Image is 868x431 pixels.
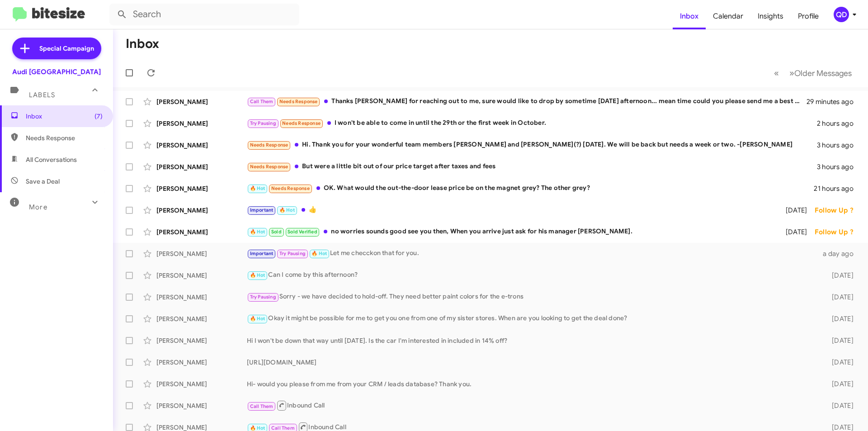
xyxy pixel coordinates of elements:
span: Needs Response [26,133,103,142]
div: I won't be able to come in until the 29th or the first week in October. [247,118,817,128]
span: Special Campaign [39,44,94,53]
div: [DATE] [817,314,861,323]
span: 🔥 Hot [279,207,295,213]
a: Special Campaign [12,38,101,59]
div: But were a little bit out of our price target after taxes and fees [247,161,817,172]
div: [PERSON_NAME] [156,206,247,215]
span: Important [250,207,274,213]
div: [PERSON_NAME] [156,162,247,171]
span: « [774,67,779,79]
span: Inbox [26,112,103,121]
div: [PERSON_NAME] [156,97,247,106]
a: Profile [791,3,826,29]
div: no worries sounds good see you then, When you arrive just ask for his manager [PERSON_NAME]. [247,227,774,237]
div: Thanks [PERSON_NAME] for reaching out to me, sure would like to drop by sometime [DATE] afternoon... [247,96,807,107]
span: Needs Response [250,142,288,148]
div: Can I come by this afternoon? [247,270,817,280]
span: 🔥 Hot [250,185,265,191]
span: More [29,203,47,211]
span: 🔥 Hot [250,425,265,431]
div: [URL][DOMAIN_NAME] [247,358,817,367]
div: Hi I won't be down that way until [DATE]. Is the car I'm interested in included in 14% off? [247,336,817,345]
div: OK. What would the out-the-door lease price be on the magnet grey? The other grey? [247,183,814,194]
div: [DATE] [817,293,861,302]
span: Call Them [250,403,274,409]
div: [PERSON_NAME] [156,358,247,367]
span: Needs Response [279,99,318,104]
nav: Page navigation example [769,64,857,82]
div: [DATE] [817,271,861,280]
div: 29 minutes ago [807,97,861,106]
div: Audi [GEOGRAPHIC_DATA] [12,67,101,76]
div: [PERSON_NAME] [156,249,247,258]
div: [PERSON_NAME] [156,293,247,302]
div: QD [834,7,849,22]
a: Calendar [706,3,750,29]
span: Important [250,251,274,256]
div: Follow Up ? [815,206,861,215]
span: Call Them [250,99,274,104]
span: Try Pausing [279,251,306,256]
span: Try Pausing [250,120,276,126]
div: [DATE] [817,336,861,345]
span: (7) [94,112,103,121]
span: Sold [271,229,282,235]
div: Hi- would you please from me from your CRM / leads database? Thank you. [247,379,817,388]
span: 🔥 Hot [250,272,265,278]
div: [DATE] [817,379,861,388]
span: Call Them [271,425,295,431]
div: Hi. Thank you for your wonderful team members [PERSON_NAME] and [PERSON_NAME](?) [DATE]. We will ... [247,140,817,150]
button: Previous [769,64,784,82]
div: Okay it might be possible for me to get you one from one of my sister stores. When are you lookin... [247,313,817,324]
span: 🔥 Hot [250,229,265,235]
button: QD [826,7,858,22]
div: [PERSON_NAME] [156,271,247,280]
div: [DATE] [817,358,861,367]
div: Inbound Call [247,400,817,411]
div: 👍 [247,205,774,215]
span: Sold Verified [288,229,317,235]
span: 🔥 Hot [250,316,265,322]
div: [PERSON_NAME] [156,141,247,150]
span: » [789,67,794,79]
div: [PERSON_NAME] [156,336,247,345]
span: All Conversations [26,155,77,164]
span: Needs Response [282,120,321,126]
div: 3 hours ago [817,162,861,171]
div: Follow Up ? [815,227,861,237]
div: a day ago [817,249,861,258]
div: [DATE] [774,206,815,215]
div: Sorry - we have decided to hold-off. They need better paint colors for the e-trons [247,292,817,302]
span: Labels [29,91,55,99]
div: [PERSON_NAME] [156,184,247,193]
div: [PERSON_NAME] [156,401,247,410]
div: [PERSON_NAME] [156,227,247,237]
span: Needs Response [250,164,288,170]
div: 21 hours ago [814,184,861,193]
span: Try Pausing [250,294,276,300]
a: Insights [750,3,791,29]
span: Older Messages [794,68,852,78]
div: Let me checckon that for you. [247,248,817,259]
div: 3 hours ago [817,141,861,150]
h1: Inbox [126,37,159,51]
div: [DATE] [774,227,815,237]
div: [PERSON_NAME] [156,119,247,128]
span: Save a Deal [26,177,60,186]
div: [PERSON_NAME] [156,379,247,388]
span: 🔥 Hot [311,251,327,256]
span: Needs Response [271,185,310,191]
input: Search [109,4,299,25]
div: [DATE] [817,401,861,410]
div: 2 hours ago [817,119,861,128]
a: Inbox [673,3,706,29]
button: Next [784,64,857,82]
div: [PERSON_NAME] [156,314,247,323]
